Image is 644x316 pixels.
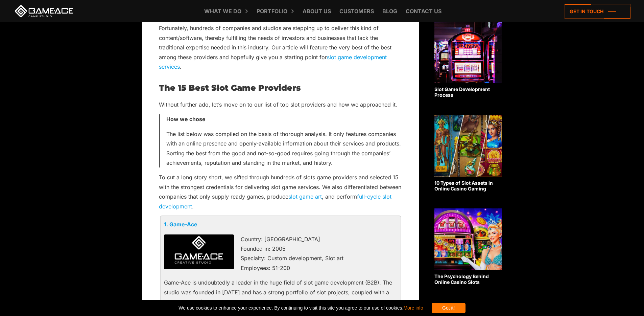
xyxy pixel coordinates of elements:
div: Got it! [432,303,466,313]
a: slot game development services [159,54,387,70]
span: We use cookies to enhance your experience. By continuing to visit this site you agree to our use ... [178,303,423,313]
p: How we chose [166,114,402,124]
img: Game-Ace logo [164,234,234,270]
a: Slot Game Development Process [434,21,502,98]
a: 1. Game-Ace [164,221,197,228]
a: Get in touch [565,4,630,19]
img: Related [434,115,502,177]
a: full-cycle slot development [159,193,391,209]
p: Fortunately, hundreds of companies and studios are stepping up to deliver this kind of content/so... [159,23,402,71]
a: More info [403,305,423,311]
a: 10 Types of Slot Assets in Online Casino Gaming [434,115,502,192]
a: The Psychology Behind Online Casino Slots [434,208,502,285]
p: Country: [GEOGRAPHIC_DATA] Founded in: 2005 Specialty: Custom development, Slot art Employees: 51... [164,234,397,273]
p: Game-Ace is undoubtedly a leader in the huge field of slot game development (B2B). The studio was... [164,278,397,307]
p: The list below was compiled on the basis of thorough analysis. It only features companies with an... [166,129,402,168]
img: Related [434,21,502,83]
h2: The 15 Best Slot Game Providers [159,84,402,92]
p: To cut a long story short, we sifted through hundreds of slots game providers and selected 15 wit... [159,173,402,211]
a: slot game art [288,193,322,200]
img: Related [434,208,502,270]
p: Without further ado, let’s move on to our list of top slot providers and how we approached it. [159,100,402,109]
